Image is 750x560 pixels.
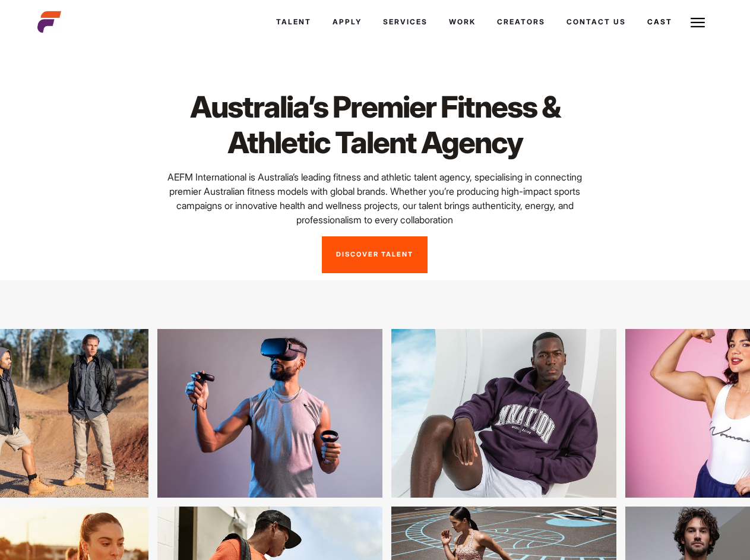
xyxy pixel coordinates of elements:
a: Apply [322,6,372,38]
a: Contact Us [556,6,637,38]
a: Cast [637,6,683,38]
a: Discover Talent [322,236,428,273]
a: Talent [265,6,322,38]
img: sadgsddd [119,329,344,498]
a: Work [438,6,486,38]
a: Services [372,6,438,38]
p: AEFM International is Australia’s leading fitness and athletic talent agency, specialising in con... [152,170,598,227]
img: Burger icon [691,15,705,30]
a: Creators [486,6,556,38]
img: zxvzxv [353,329,578,498]
img: cropped-aefm-brand-fav-22-square.png [37,10,61,34]
h1: Australia’s Premier Fitness & Athletic Talent Agency [152,89,598,160]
